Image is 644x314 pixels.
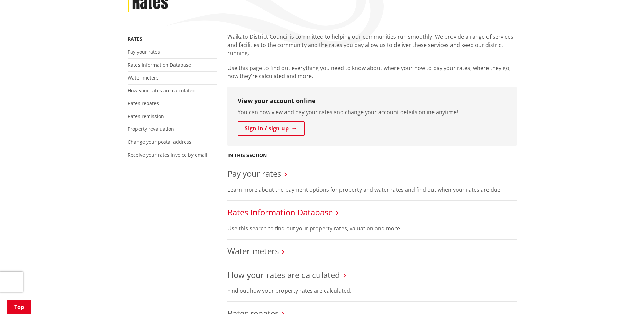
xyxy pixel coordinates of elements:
a: Pay your rates [227,168,281,179]
a: Rates [128,36,142,42]
a: Rates remission [128,113,164,119]
a: Sign-in / sign-up [238,121,305,136]
p: Waikato District Council is committed to helping our communities run smoothly. We provide a range... [227,33,517,57]
a: How your rates are calculated [128,87,196,94]
p: Learn more about the payment options for property and water rates and find out when your rates ar... [227,186,517,194]
a: Receive your rates invoice by email [128,152,207,158]
a: Rates Information Database [227,207,333,218]
a: Water meters [128,74,159,81]
a: Rates Information Database [128,62,191,68]
a: How your rates are calculated [227,269,340,280]
p: You can now view and pay your rates and change your account details online anytime! [238,108,507,116]
a: Water meters [227,245,279,257]
a: Change your postal address [128,139,191,145]
a: Rates rebates [128,100,159,106]
a: Property revaluation [128,126,174,132]
p: Use this page to find out everything you need to know about where your how to pay your rates, whe... [227,64,517,80]
p: Use this search to find out your property rates, valuation and more. [227,224,517,232]
iframe: Messenger Launcher [613,285,637,310]
h3: View your account online [238,97,507,105]
h5: In this section [227,153,267,158]
p: Find out how your property rates are calculated. [227,286,517,295]
a: Top [7,300,31,314]
a: Pay your rates [128,49,160,55]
